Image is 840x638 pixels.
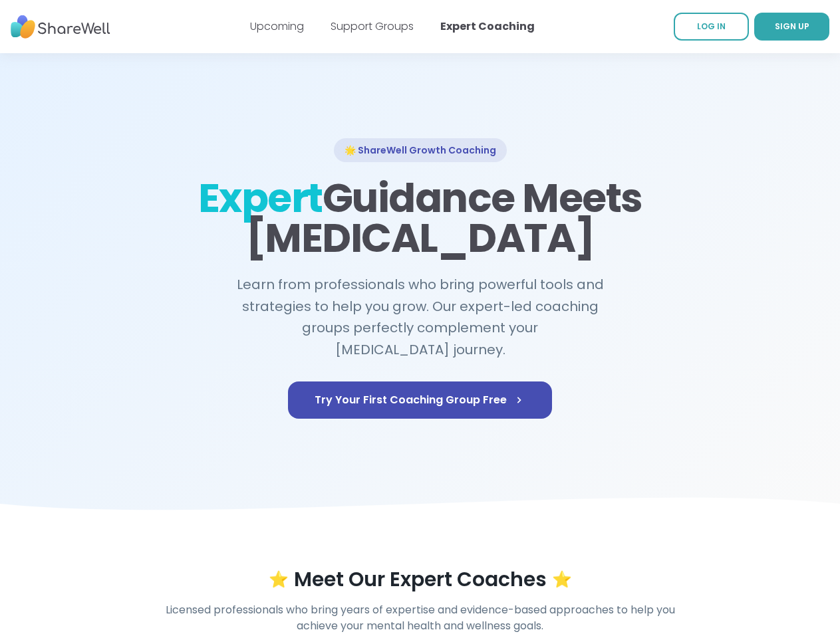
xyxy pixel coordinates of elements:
span: Expert [198,170,323,226]
h3: Meet Our Expert Coaches [294,568,547,591]
a: LOG IN [674,13,749,41]
span: LOG IN [697,21,726,32]
a: Upcoming [250,19,304,34]
img: ShareWell Nav Logo [11,9,110,45]
h4: Licensed professionals who bring years of expertise and evidence-based approaches to help you ach... [165,602,676,634]
a: SIGN UP [754,13,829,41]
h1: Guidance Meets [MEDICAL_DATA] [197,178,644,258]
div: 🌟 ShareWell Growth Coaching [334,138,507,162]
span: ⭐ [552,569,572,590]
span: ⭐ [269,569,289,590]
h2: Learn from professionals who bring powerful tools and strategies to help you grow. Our expert-led... [229,274,612,360]
span: SIGN UP [775,21,809,32]
span: Try Your First Coaching Group Free [315,392,525,408]
a: Try Your First Coaching Group Free [288,381,552,419]
a: Support Groups [331,19,414,34]
a: Expert Coaching [440,19,535,34]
